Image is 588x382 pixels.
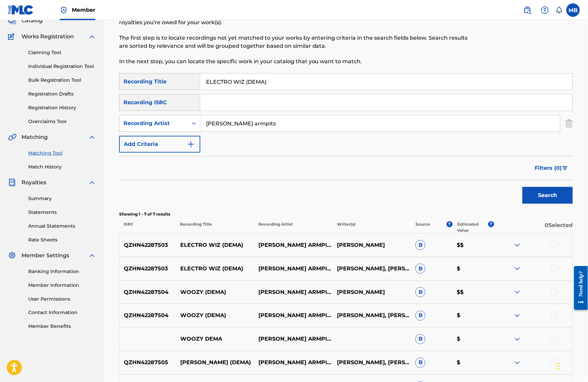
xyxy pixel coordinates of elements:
div: User Menu [567,3,580,17]
img: help [541,6,549,14]
p: [PERSON_NAME] ARMPITS [254,241,333,249]
div: Notifications [556,7,562,13]
a: Rate Sheets [28,236,96,243]
p: The first step is to locate recordings not yet matched to your works by entering criteria in the ... [119,34,469,50]
a: User Permissions [28,296,96,303]
span: B [415,240,426,250]
span: B [415,264,426,274]
a: Public Search [521,3,534,17]
a: Summary [28,195,96,202]
img: search [524,6,532,14]
p: Recording Title [176,221,254,233]
span: Royalties [21,179,46,187]
p: $ [453,359,494,367]
iframe: Chat Widget [554,350,588,382]
p: [PERSON_NAME] [333,241,411,249]
img: Royalties [8,179,16,187]
span: Matching [21,133,48,141]
img: expand [88,33,96,41]
span: Catalog [21,16,43,25]
button: Filters (0) [531,160,573,177]
p: $ [453,335,494,343]
p: Recording Artist [254,221,333,233]
div: Drag [556,356,560,377]
a: Member Benefits [28,323,96,330]
img: expand [513,335,522,343]
span: B [415,334,426,344]
a: Individual Registration Tool [28,63,96,70]
img: expand [88,179,96,187]
img: Member Settings [8,252,16,260]
a: Matching Tool [28,150,96,157]
a: Banking Information [28,268,96,275]
p: $ [453,312,494,320]
span: Member [72,6,95,14]
img: Matching [8,133,16,141]
p: QZHN42287503 [119,265,176,273]
p: Showing 1 - 7 of 7 results [119,211,573,217]
p: ISRC [119,221,176,233]
p: [PERSON_NAME] ARMPITS [254,312,333,320]
p: $$ [453,241,494,249]
p: [PERSON_NAME] [333,288,411,296]
img: Catalog [8,16,16,25]
p: [PERSON_NAME] ARMPITS [254,288,333,296]
button: Search [523,187,573,204]
p: WOOZY (DEMA) [176,312,254,320]
span: ? [447,221,453,227]
iframe: Resource Center [570,259,588,317]
span: Member Settings [21,252,69,260]
p: QZHN42287504 [119,312,176,320]
span: ? [488,221,494,227]
div: Recording Artist [124,119,184,127]
p: [PERSON_NAME], [PERSON_NAME] [333,312,411,320]
span: B [415,287,426,297]
p: [PERSON_NAME] ARMPITS [254,359,333,367]
img: expand [513,312,522,320]
img: 9d2ae6d4665cec9f34b9.svg [187,140,195,148]
a: Statements [28,209,96,216]
a: Claiming Tool [28,49,96,56]
p: ELECTRO WIZ (DEMA) [176,265,254,273]
a: Annual Statements [28,223,96,230]
p: WOOZY DEMA [176,335,254,343]
img: Top Rightsholder [60,6,68,14]
p: [PERSON_NAME] ARMPITS [254,335,333,343]
a: Overclaims Tool [28,118,96,125]
span: B [415,358,426,368]
form: Search Form [119,73,573,207]
p: In the next step, you can locate the specific work in your catalog that you want to match. [119,58,469,66]
a: Member Information [28,282,96,289]
img: expand [513,288,522,296]
img: expand [88,133,96,141]
img: MLC Logo [8,5,34,15]
p: Writer(s) [333,221,411,233]
p: [PERSON_NAME], [PERSON_NAME] [333,359,411,367]
span: Works Registration [21,33,74,41]
a: Match History [28,163,96,170]
p: [PERSON_NAME], [PERSON_NAME] [333,265,411,273]
a: CatalogCatalog [8,16,43,25]
img: expand [513,265,522,273]
button: Add Criteria [119,136,200,153]
p: [PERSON_NAME] (DEMA) [176,359,254,367]
p: Estimated Value [457,221,488,233]
p: Source [416,221,431,233]
a: Contact Information [28,309,96,316]
a: Bulk Registration Tool [28,77,96,84]
img: Delete Criterion [566,115,573,132]
img: Works Registration [8,33,17,41]
img: expand [513,359,522,367]
a: Registration Drafts [28,90,96,98]
img: expand [88,252,96,260]
p: 0 Selected [494,221,573,233]
p: QZHN42287504 [119,288,176,296]
img: filter [562,166,568,170]
p: QZHN42287503 [119,241,176,249]
img: expand [513,241,522,249]
p: [PERSON_NAME] ARMPITS [254,265,333,273]
span: Filters ( 0 ) [535,164,562,172]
